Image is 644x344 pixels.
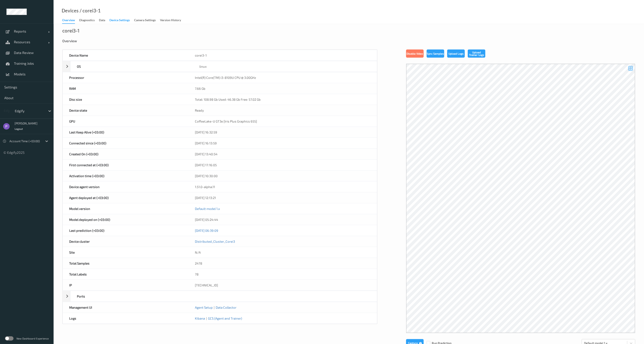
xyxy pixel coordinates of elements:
div: corei3-1 [188,50,377,61]
div: First connected at (+03:00) [63,160,188,170]
div: Total Labels [63,269,188,280]
div: Site [63,247,188,258]
a: Data Collector [216,305,236,309]
div: 7.66 Gb [188,83,377,94]
div: Logs [63,313,188,324]
div: Disc size [63,94,188,105]
a: Overview [62,17,79,24]
div: CoffeeLake-U GT3e [Iris Plus Graphics 655] [188,116,377,127]
button: Sync Samples [427,49,444,58]
div: [DATE] 12:13:21 [188,192,377,203]
div: Model deployed on (+03:00) [63,214,188,225]
a: [DATE] 06:39:09 [195,229,218,232]
div: Processor [63,72,188,83]
div: Ready [188,105,377,116]
a: Agent Setup [195,305,213,309]
div: Data [99,18,105,23]
div: Total: 108.98 Gb Used: 46.38 Gb Free: 57.02 Gb [188,94,377,105]
div: linux [193,61,377,72]
div: Device Settings [109,18,130,23]
button: Upload Trainer Logs [468,49,485,58]
div: Camera Settings [134,18,156,23]
div: Management UI [63,302,188,313]
div: N/A [188,247,377,258]
a: Version History [160,17,185,23]
div: [DATE] 17:16:05 [188,160,377,170]
div: OSlinux [63,61,377,72]
div: 2478 [188,258,377,269]
button: Upload Logs [447,49,465,58]
a: Device Settings [109,17,134,23]
div: Last Keep Alive (+03:00) [63,127,188,138]
div: RAM [63,83,188,94]
div: GPU [63,116,188,127]
div: Version History [160,18,181,23]
div: Intel(R) Core(TM) i3-8109U CPU @ 3.00GHz [188,72,377,83]
div: [DATE] 10:30:00 [188,171,377,181]
div: Model version [63,203,188,214]
div: [DATE] 16:32:59 [188,127,377,138]
div: Connected since (+03:00) [63,138,188,148]
a: Camera Settings [134,17,160,23]
div: Diagnostics [79,18,95,23]
div: corei3-1 [62,28,79,33]
div: [DATE] 16:13:59 [188,138,377,148]
div: Last prediction (+03:00) [63,225,188,236]
div: Agent deployed at (+03:00) [63,192,188,203]
div: 1.51.0-alpha.11 [188,181,377,192]
div: / corei3-1 [79,9,101,13]
span: | [213,305,216,309]
div: [DATE] 13:40:54 [188,149,377,159]
div: Activation time (+03:00) [63,171,188,181]
a: Diagnostics [79,17,99,23]
a: Devices [62,9,79,13]
a: Kibana [195,316,205,320]
div: Device Name [63,50,188,61]
div: Ports [63,291,377,302]
a: GCS (Agent and Trainer) [208,316,242,320]
div: Ports [70,291,193,302]
button: Disable Video [406,49,424,58]
span: | [205,316,208,320]
div: Device state [63,105,188,116]
div: Total Samples [63,258,188,269]
div: OS [70,61,193,72]
div: [DATE] 05:24:44 [188,214,377,225]
div: Overview [62,39,635,43]
div: Device cluster [63,236,188,247]
div: Device agent version [63,181,188,192]
div: 78 [188,269,377,280]
div: IP [63,280,188,290]
a: Distributed_Cluster_Corei3 [195,239,235,243]
div: Overview [62,18,75,24]
div: Created On (+03:00) [63,149,188,159]
a: Default model 1.x [195,207,220,211]
a: Data [99,17,109,23]
div: [TECHNICAL_ID] [188,280,377,290]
